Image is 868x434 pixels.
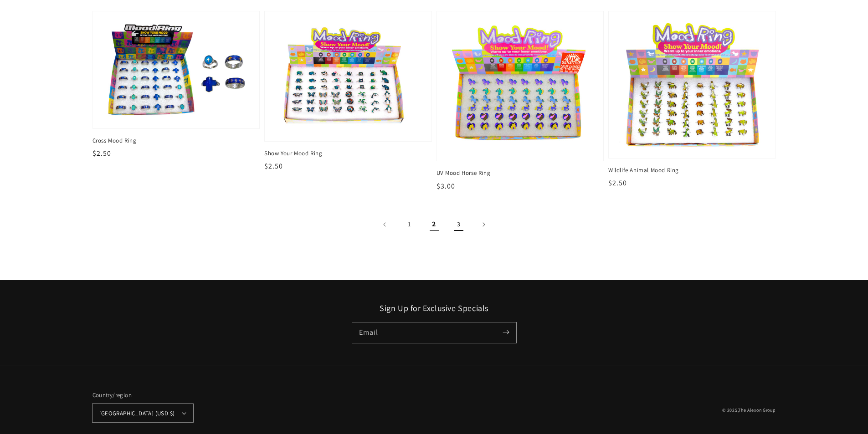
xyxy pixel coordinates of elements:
[92,391,193,400] h2: Country/region
[92,148,111,158] span: $2.50
[92,214,776,235] nav: Pagination
[400,214,420,235] a: Page 1
[102,20,251,119] img: Cross Mood Ring
[424,214,444,235] span: Page 2
[437,169,604,177] span: UV Mood Horse Ring
[608,178,627,188] span: $2.50
[738,407,776,413] a: The Alexon Group
[473,214,493,235] a: Next page
[437,181,455,191] span: $3.00
[496,322,516,342] button: Subscribe
[274,20,422,132] img: Show Your Mood Ring
[264,11,432,172] a: Show Your Mood Ring Show Your Mood Ring $2.50
[375,214,395,235] a: Previous page
[92,303,776,313] h2: Sign Up for Exclusive Specials
[92,404,193,422] button: [GEOGRAPHIC_DATA] (USD $)
[449,214,469,235] a: Page 3
[437,11,604,191] a: UV Mood Horse Ring UV Mood Horse Ring $3.00
[608,11,776,189] a: Wildlife Animal Mood Ring Wildlife Animal Mood Ring $2.50
[722,407,776,413] small: © 2025,
[608,166,776,174] span: Wildlife Animal Mood Ring
[446,20,595,152] img: UV Mood Horse Ring
[618,20,766,148] img: Wildlife Animal Mood Ring
[264,149,432,158] span: Show Your Mood Ring
[92,11,260,159] a: Cross Mood Ring Cross Mood Ring $2.50
[264,161,283,171] span: $2.50
[92,137,260,145] span: Cross Mood Ring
